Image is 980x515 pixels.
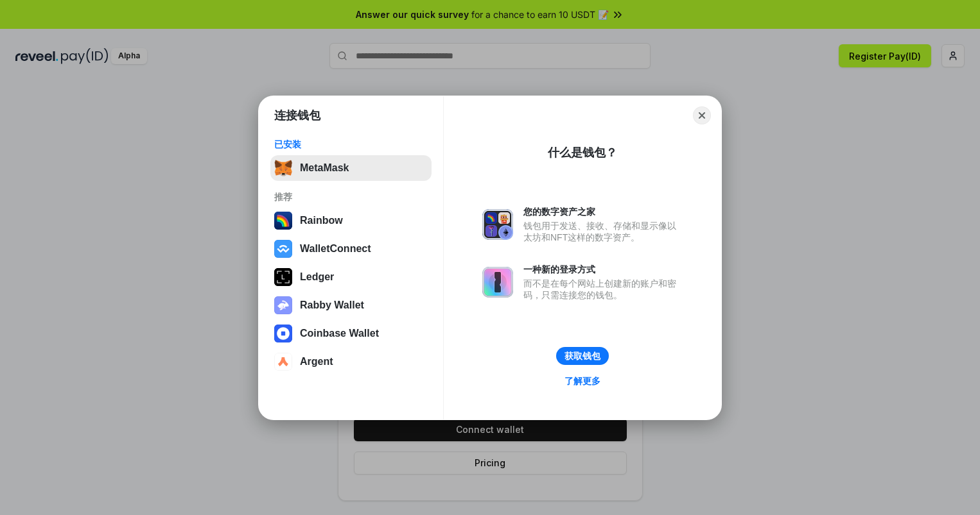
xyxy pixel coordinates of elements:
button: Ledger [270,264,432,290]
h1: 连接钱包 [274,108,320,123]
button: MetaMask [270,155,432,181]
button: 获取钱包 [556,347,609,365]
div: Ledger [300,271,334,283]
img: svg+xml,%3Csvg%20fill%3D%22none%22%20height%3D%2233%22%20viewBox%3D%220%200%2035%2033%22%20width%... [274,159,292,177]
div: 而不是在每个网站上创建新的账户和密码，只需连接您的钱包。 [523,278,683,301]
img: svg+xml,%3Csvg%20width%3D%2228%22%20height%3D%2228%22%20viewBox%3D%220%200%2028%2028%22%20fill%3D... [274,353,292,371]
button: Coinbase Wallet [270,321,432,346]
div: 钱包用于发送、接收、存储和显示像以太坊和NFT这样的数字资产。 [523,220,683,243]
div: 推荐 [274,191,428,203]
div: Argent [300,356,333,367]
img: svg+xml,%3Csvg%20xmlns%3D%22http%3A%2F%2Fwww.w3.org%2F2000%2Fsvg%22%20fill%3D%22none%22%20viewBox... [482,267,513,298]
img: svg+xml,%3Csvg%20xmlns%3D%22http%3A%2F%2Fwww.w3.org%2F2000%2Fsvg%22%20fill%3D%22none%22%20viewBox... [274,296,292,314]
img: svg+xml,%3Csvg%20width%3D%22120%22%20height%3D%22120%22%20viewBox%3D%220%200%20120%20120%22%20fil... [274,212,292,230]
button: Close [693,106,711,124]
div: MetaMask [300,162,349,174]
div: Rainbow [300,215,343,226]
div: Rabby Wallet [300,300,364,311]
a: 了解更多 [557,373,608,389]
button: Argent [270,349,432,375]
div: 您的数字资产之家 [523,206,683,217]
div: 获取钱包 [564,350,600,362]
img: svg+xml,%3Csvg%20width%3D%2228%22%20height%3D%2228%22%20viewBox%3D%220%200%2028%2028%22%20fill%3D... [274,325,292,342]
div: 一种新的登录方式 [523,264,683,275]
div: 什么是钱包？ [548,145,617,160]
img: svg+xml,%3Csvg%20width%3D%2228%22%20height%3D%2228%22%20viewBox%3D%220%200%2028%2028%22%20fill%3D... [274,240,292,258]
div: 已安装 [274,139,428,150]
div: Coinbase Wallet [300,328,379,339]
img: svg+xml,%3Csvg%20xmlns%3D%22http%3A%2F%2Fwww.w3.org%2F2000%2Fsvg%22%20width%3D%2228%22%20height%3... [274,268,292,286]
div: 了解更多 [564,375,600,387]
img: svg+xml,%3Csvg%20xmlns%3D%22http%3A%2F%2Fwww.w3.org%2F2000%2Fsvg%22%20fill%3D%22none%22%20viewBox... [482,209,513,240]
div: WalletConnect [300,243,371,255]
button: WalletConnect [270,236,432,262]
button: Rabby Wallet [270,292,432,318]
button: Rainbow [270,208,432,233]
